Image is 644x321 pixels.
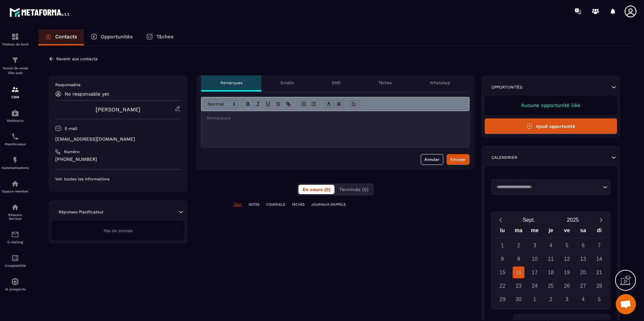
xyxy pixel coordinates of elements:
[11,133,19,141] img: scheduler
[96,106,140,113] a: [PERSON_NAME]
[575,226,591,238] div: sa
[11,180,19,188] img: automations
[101,34,133,40] p: Opportunités
[485,118,617,134] button: Ajout opportunité
[55,82,181,87] p: Responsable
[561,293,573,305] div: 3
[2,240,29,244] p: E-mailing
[561,280,573,292] div: 26
[298,185,334,194] button: En cours (0)
[339,187,368,192] span: Terminés (0)
[577,293,589,305] div: 4
[11,85,19,94] img: formation
[559,226,575,238] div: ve
[494,226,511,238] div: lu
[494,240,607,305] div: Calendar days
[513,266,524,278] div: 16
[2,225,29,249] a: emailemailE-mailing
[11,278,19,286] img: automations
[513,293,524,305] div: 30
[2,95,29,99] p: CRM
[496,266,508,278] div: 15
[561,240,573,251] div: 5
[2,287,29,291] p: IA prospects
[447,154,470,165] button: Envoyer
[332,80,341,85] p: SMS
[2,28,29,51] a: formationformationTableau de bord
[507,214,551,226] button: Open months overlay
[616,294,636,314] div: Ouvrir le chat
[494,184,601,190] input: Search for option
[2,189,29,193] p: Espace membre
[65,91,109,97] p: No responsable yet
[593,240,605,251] div: 7
[2,142,29,146] p: Planificateur
[513,280,524,292] div: 23
[513,253,524,265] div: 9
[55,34,77,40] p: Contacts
[577,280,589,292] div: 27
[527,226,543,238] div: me
[55,156,181,163] p: [PHONE_NUMBER]
[545,293,557,305] div: 2
[2,66,29,75] p: Tunnel de vente Site web
[292,202,304,207] p: TÂCHES
[104,228,133,233] span: Pas de donnée
[545,280,557,292] div: 25
[266,202,285,207] p: COURRIELS
[491,84,522,90] p: Opportunités
[593,293,605,305] div: 5
[577,240,589,251] div: 6
[302,187,330,192] span: En cours (0)
[430,80,450,85] p: WhatsApp
[2,249,29,273] a: accountantaccountantComptabilité
[2,42,29,46] p: Tableau de bord
[11,230,19,239] img: email
[450,156,466,163] div: Envoyer
[2,198,29,225] a: social-networksocial-networkRéseaux Sociaux
[593,266,605,278] div: 21
[59,209,104,215] p: Réponses Planificateur
[593,253,605,265] div: 14
[2,119,29,122] p: Webinaire
[496,280,508,292] div: 22
[2,213,29,220] p: Réseaux Sociaux
[38,29,84,45] a: Contacts
[11,33,19,41] img: formation
[494,215,507,224] button: Previous month
[494,226,607,305] div: Calendar wrapper
[11,203,19,211] img: social-network
[491,102,610,108] p: Aucune opportunité liée
[543,226,559,238] div: je
[511,226,527,238] div: ma
[529,240,541,251] div: 3
[2,175,29,198] a: automationsautomationsEspace membre
[513,240,524,251] div: 2
[496,253,508,265] div: 8
[233,202,242,207] p: TOUT
[491,179,610,195] div: Search for option
[64,149,79,154] p: Numéro
[2,51,29,80] a: formationformationTunnel de vente Site web
[11,56,19,64] img: formation
[55,136,181,142] p: [EMAIL_ADDRESS][DOMAIN_NAME]
[577,253,589,265] div: 13
[561,266,573,278] div: 19
[335,185,373,194] button: Terminés (0)
[11,254,19,262] img: accountant
[551,214,595,226] button: Open years overlay
[65,126,77,131] p: E-mail
[56,57,97,61] p: Revenir aux contacts
[2,151,29,175] a: automationsautomationsAutomatisations
[545,266,557,278] div: 18
[496,293,508,305] div: 29
[281,80,294,85] p: Emails
[591,226,607,238] div: di
[249,202,259,207] p: NOTES
[378,80,392,85] p: Tâches
[220,80,243,85] p: Remarques
[11,109,19,117] img: automations
[2,264,29,267] p: Comptabilité
[311,202,346,207] p: JOURNAUX D'APPELS
[139,29,180,45] a: Tâches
